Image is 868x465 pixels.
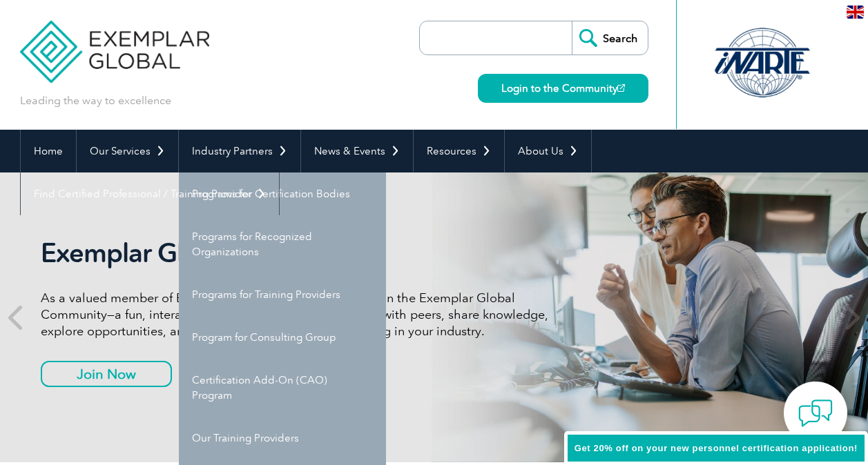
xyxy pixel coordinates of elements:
[41,361,172,387] a: Join Now
[77,130,178,172] a: Our Services
[478,74,648,103] a: Login to the Community
[179,273,386,316] a: Programs for Training Providers
[301,130,413,172] a: News & Events
[179,316,386,359] a: Program for Consulting Group
[21,172,279,215] a: Find Certified Professional / Training Provider
[505,130,591,172] a: About Us
[572,21,648,55] input: Search
[617,84,625,92] img: open_square.png
[41,237,559,269] h2: Exemplar Global Community
[179,130,300,172] a: Industry Partners
[41,290,559,339] p: As a valued member of Exemplar Global, we invite you to join the Exemplar Global Community—a fun,...
[20,93,171,108] p: Leading the way to excellence
[847,6,864,19] img: en
[414,130,504,172] a: Resources
[575,443,858,453] span: Get 20% off on your new personnel certification application!
[179,172,386,215] a: Programs for Certification Bodies
[179,215,386,273] a: Programs for Recognized Organizations
[798,396,833,431] img: contact-chat.png
[179,417,386,459] a: Our Training Providers
[21,130,76,172] a: Home
[179,359,386,417] a: Certification Add-On (CAO) Program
